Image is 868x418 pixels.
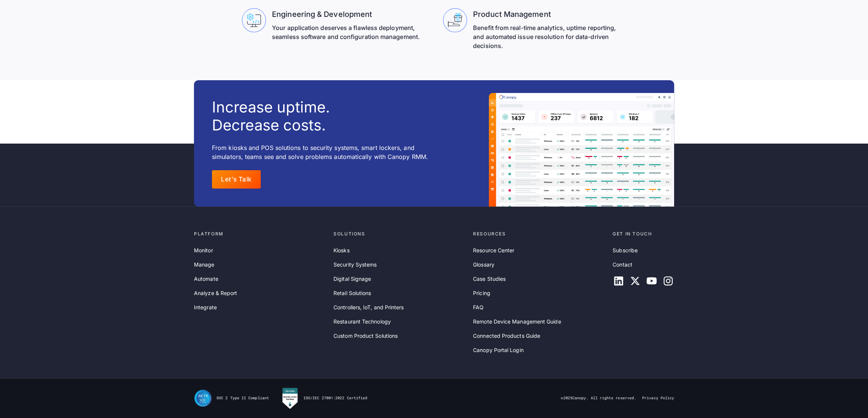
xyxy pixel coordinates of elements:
a: Restaurant Technology [333,318,391,326]
a: Kiosks [333,246,349,255]
a: Contact [613,261,632,269]
h3: Engineering & Development [272,8,425,20]
img: Canopy Supports Product Management Teams [448,13,462,27]
a: Integrate [194,303,217,312]
a: Manage [194,261,214,269]
a: Case Studies [473,275,506,283]
a: Subscribe [613,246,638,255]
a: Security Systems [333,261,377,269]
img: SOC II Type II Compliance Certification for Canopy Remote Device Management [194,389,212,407]
div: Platform [194,231,327,237]
a: Canopy Portal Login [473,346,524,354]
a: Connected Products Guide [473,332,540,340]
span: 2025 [563,396,572,400]
a: Controllers, IoT, and Printers [333,303,404,312]
div: Resources [473,231,607,237]
a: Resource Center [473,246,514,255]
a: Privacy Policy [642,396,674,401]
a: Glossary [473,261,494,269]
a: Digital Signage [333,275,371,283]
img: Canopy supports engineering and development teams [247,13,261,27]
a: Monitor [194,246,213,255]
p: Benefit from real-time analytics, uptime reporting, and automated issue resolution for data-drive... [473,23,626,50]
p: Your application deserves a flawless deployment, seamless software and configuration management. [272,23,425,41]
a: FAQ [473,303,484,312]
a: Pricing [473,289,490,297]
p: From kiosks and POS solutions to security systems, smart lockers, and simulators, teams see and s... [212,143,443,161]
a: Retail Solutions [333,289,371,297]
div: SOC 2 Type II Compliant [216,396,269,401]
a: Custom Product Solutions [333,332,398,340]
a: Automate [194,275,218,283]
h3: Product Management [473,8,626,20]
div: Solutions [333,231,467,237]
div: Get in touch [613,231,674,237]
a: Let's Talk [212,170,261,189]
h3: Increase uptime. Decrease costs. [212,98,330,134]
a: Analyze & Report [194,289,237,297]
a: Remote Device Management Guide [473,318,561,326]
div: ISO/IEC 27001:2022 Certified [303,396,367,401]
img: Canopy RMM is Sensiba Certified for ISO/IEC [281,387,299,409]
img: A Canopy dashboard example [489,93,674,207]
div: © Canopy. All rights reserved. [561,396,636,401]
